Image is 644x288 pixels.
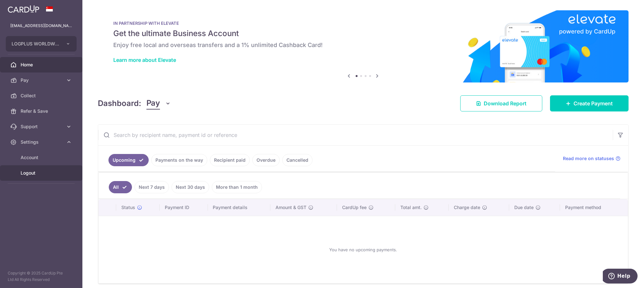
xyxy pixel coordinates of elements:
[21,139,63,145] span: Settings
[135,181,169,193] a: Next 7 days
[113,21,613,26] p: IN PARTNERSHIP WITH ELEVATE
[563,155,621,162] a: Read more on statuses
[113,28,613,39] h5: Get the ultimate Business Account
[146,97,160,110] span: Pay
[21,123,63,130] span: Support
[574,100,613,107] span: Create Payment
[21,154,63,161] span: Account
[208,199,270,216] th: Payment details
[160,199,208,216] th: Payment ID
[21,62,63,68] span: Home
[563,155,614,162] span: Read more on statuses
[106,221,620,278] div: You have no upcoming payments.
[21,170,63,176] span: Logout
[400,204,422,211] span: Total amt.
[21,108,63,114] span: Refer & Save
[98,98,141,109] h4: Dashboard:
[98,10,629,82] img: Renovation banner
[275,204,306,211] span: Amount & GST
[8,5,39,13] img: CardUp
[21,77,63,83] span: Pay
[210,154,250,166] a: Recipient paid
[212,181,262,193] a: More than 1 month
[113,57,176,63] a: Learn more about Elevate
[514,204,534,211] span: Due date
[146,97,171,110] button: Pay
[12,41,59,47] span: LOGPLUS WORLDWIDE PTE. LTD.
[252,154,280,166] a: Overdue
[113,41,613,49] h6: Enjoy free local and overseas transfers and a 1% unlimited Cashback Card!
[342,204,367,211] span: CardUp fee
[282,154,313,166] a: Cancelled
[560,199,628,216] th: Payment method
[151,154,207,166] a: Payments on the way
[484,100,527,107] span: Download Report
[550,95,629,111] a: Create Payment
[108,154,149,166] a: Upcoming
[121,204,135,211] span: Status
[454,204,480,211] span: Charge date
[6,36,77,52] button: LOGPLUS WORLDWIDE PTE. LTD.
[10,23,72,29] p: [EMAIL_ADDRESS][DOMAIN_NAME]
[109,181,132,193] a: All
[460,95,542,111] a: Download Report
[21,92,63,99] span: Collect
[98,125,613,145] input: Search by recipient name, payment id or reference
[603,269,638,285] iframe: Opens a widget where you can find more information
[172,181,209,193] a: Next 30 days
